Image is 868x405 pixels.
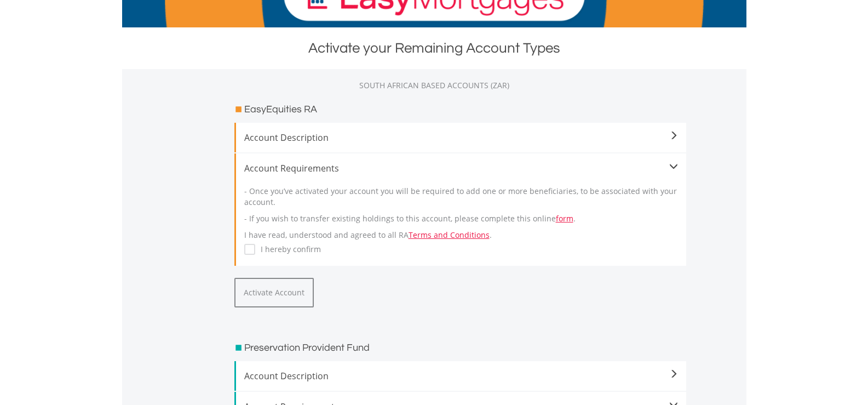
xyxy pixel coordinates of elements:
[244,213,678,224] p: - If you wish to transfer existing holdings to this account, please complete this online .
[234,278,314,307] button: Activate Account
[122,38,746,58] div: Activate your Remaining Account Types
[244,175,678,258] div: I have read, understood and agreed to all RA .
[556,213,573,224] a: form
[244,162,678,175] div: Account Requirements
[244,186,678,208] p: - Once you’ve activated your account you will be required to add one or more beneficiaries, to be...
[244,131,678,144] span: Account Description
[244,369,678,383] span: Account Description
[255,244,321,255] label: I hereby confirm
[122,80,746,91] div: SOUTH AFRICAN BASED ACCOUNTS (ZAR)
[244,340,370,356] h3: Preservation Provident Fund
[409,230,490,240] a: Terms and Conditions
[244,102,317,117] h3: EasyEquities RA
